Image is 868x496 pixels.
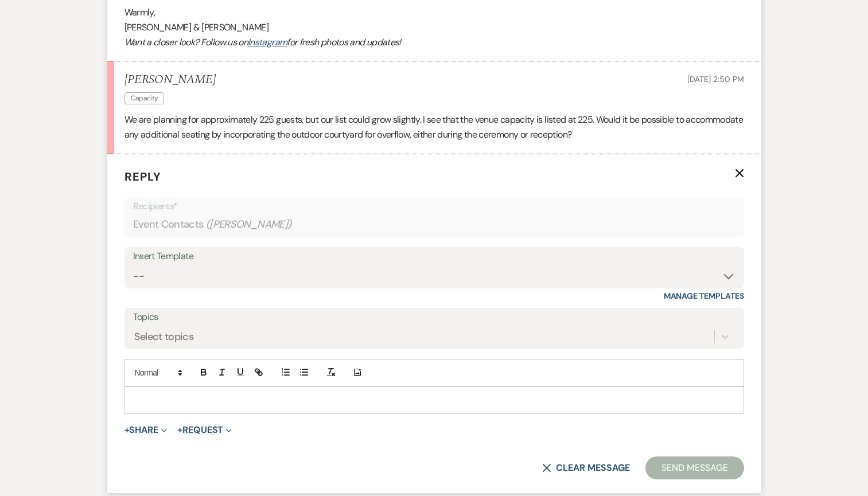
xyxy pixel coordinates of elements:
[664,291,744,301] a: Manage Templates
[542,463,629,472] button: Clear message
[133,309,735,326] label: Topics
[177,425,182,435] span: +
[124,73,216,87] h5: [PERSON_NAME]
[124,92,165,104] span: Capacity
[124,20,744,35] p: [PERSON_NAME] & [PERSON_NAME]
[134,329,194,344] div: Select topics
[124,169,161,184] span: Reply
[133,248,735,265] div: Insert Template
[124,5,744,20] p: Warmly,
[124,114,744,140] span: We are planning for approximately 225 guests, but our list could grow slightly. I see that the ve...
[687,74,744,84] span: [DATE] 2:50 PM
[124,425,130,435] span: +
[645,456,744,479] button: Send Message
[133,213,735,236] div: Event Contacts
[177,425,232,435] button: Request
[124,36,401,48] em: Want a closer look? Follow us on for fresh photos and updates!
[206,217,292,232] span: ( [PERSON_NAME] )
[133,199,735,214] p: Recipients*
[124,425,168,435] button: Share
[248,36,287,48] a: Instagram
